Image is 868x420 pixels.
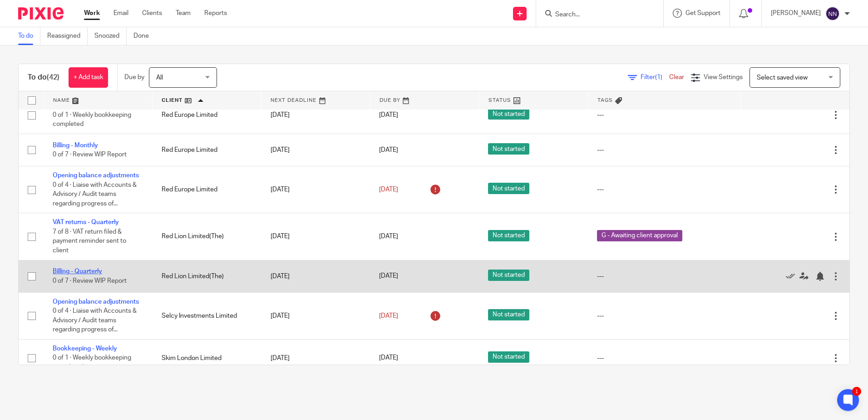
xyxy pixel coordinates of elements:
a: Snoozed [94,27,127,45]
span: [DATE] [379,186,398,193]
span: [DATE] [379,112,398,118]
td: Red Europe Limited [153,96,261,134]
a: Work [84,9,100,18]
span: View Settings [704,74,743,80]
span: Not started [488,183,529,194]
a: + Add task [69,67,108,88]
span: [DATE] [379,147,398,153]
span: (1) [655,74,662,80]
td: Red Lion Limited(The) [153,213,261,260]
span: Filter [641,74,669,80]
a: Opening balance adjustments [53,299,139,305]
span: Not started [488,309,529,320]
a: VAT returns - Quarterly [53,219,119,225]
span: Not started [488,351,529,363]
span: Not started [488,230,529,241]
a: Reassigned [47,27,88,45]
p: Due by [124,73,144,82]
p: [PERSON_NAME] [771,9,821,18]
td: Red Europe Limited [153,166,261,213]
a: Opening balance adjustments [53,172,139,179]
span: 0 of 4 · Liaise with Accounts & Advisory / Audit teams regarding progress of... [53,308,137,333]
div: --- [597,311,731,320]
td: Red Lion Limited(The) [153,260,261,292]
span: Select saved view [757,75,808,81]
td: Red Europe Limited [153,134,261,166]
span: Get Support [686,10,720,16]
span: [DATE] [379,273,398,280]
td: [DATE] [261,260,370,292]
span: All [156,75,163,81]
td: [DATE] [261,96,370,134]
td: [DATE] [261,213,370,260]
a: Email [113,9,128,18]
td: [DATE] [261,134,370,166]
td: [DATE] [261,166,370,213]
span: [DATE] [379,233,398,240]
h1: To do [28,73,59,82]
img: Pixie [18,7,64,20]
td: [DATE] [261,340,370,377]
span: [DATE] [379,313,398,319]
span: Tags [597,98,613,103]
span: 0 of 4 · Liaise with Accounts & Advisory / Audit teams regarding progress of... [53,182,137,207]
span: Not started [488,108,529,120]
a: Clients [142,9,162,18]
span: 7 of 8 · VAT return filed & payment reminder sent to client [53,229,126,254]
div: --- [597,145,731,155]
td: Selcy Investments Limited [153,292,261,339]
a: Team [176,9,191,18]
a: Billing - Monthly [53,142,98,149]
a: Bookkeeping - Weekly [53,345,117,352]
span: 0 of 7 · Review WIP Report [53,151,127,158]
a: Clear [669,74,684,80]
img: svg%3E [825,6,840,21]
div: --- [597,110,731,120]
a: Billing - Quarterly [53,268,102,275]
span: [DATE] [379,355,398,361]
a: Mark as done [786,272,799,281]
a: Done [133,27,156,45]
div: 1 [852,387,861,396]
div: --- [597,354,731,363]
td: [DATE] [261,292,370,339]
input: Search [554,11,636,19]
div: --- [597,272,731,281]
span: Not started [488,270,529,281]
span: 0 of 1 · Weekly bookkeeping completed [53,112,131,128]
td: Skim London Limited [153,340,261,377]
span: (42) [47,74,59,81]
a: To do [18,27,40,45]
span: Not started [488,143,529,155]
span: 0 of 1 · Weekly bookkeeping completed [53,355,131,371]
span: G - Awaiting client approval [597,230,682,241]
a: Reports [204,9,227,18]
span: 0 of 7 · Review WIP Report [53,278,127,284]
div: --- [597,185,731,194]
